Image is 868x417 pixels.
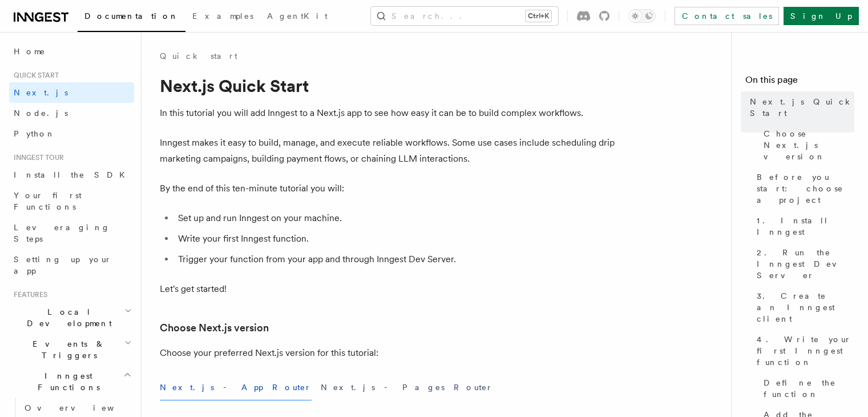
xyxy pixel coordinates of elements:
[14,46,46,57] span: Home
[9,302,134,334] button: Local Development
[160,135,616,167] p: Inngest makes it easy to build, manage, and execute reliable workflows. Some use cases include sc...
[14,223,110,243] span: Leveraging Steps
[745,91,854,123] a: Next.js Quick Start
[160,281,616,297] p: Let's get started!
[9,290,47,299] span: Features
[9,123,134,144] a: Python
[160,75,616,96] h1: Next.js Quick Start
[14,191,82,211] span: Your first Functions
[9,185,134,217] a: Your first Functions
[371,7,558,25] button: Search...Ctrl+K
[757,334,854,368] span: 4. Write your first Inngest function
[757,215,854,238] span: 1. Install Inngest
[9,153,64,162] span: Inngest tour
[9,82,134,103] a: Next.js
[321,375,493,400] button: Next.js - Pages Router
[175,231,616,247] li: Write your first Inngest function.
[84,11,179,21] span: Documentation
[9,366,134,398] button: Inngest Functions
[25,403,142,412] span: Overview
[745,73,854,91] h4: On this page
[14,170,132,179] span: Install the SDK
[160,375,312,400] button: Next.js - App Router
[160,181,616,197] p: By the end of this ten-minute tutorial you will:
[14,255,112,275] span: Setting up your app
[628,9,656,23] button: Toggle dark mode
[14,109,68,118] span: Node.js
[752,242,854,286] a: 2. Run the Inngest Dev Server
[752,210,854,242] a: 1. Install Inngest
[9,338,124,361] span: Events & Triggers
[752,167,854,210] a: Before you start: choose a project
[9,71,59,80] span: Quick start
[185,3,260,31] a: Examples
[757,247,854,281] span: 2. Run the Inngest Dev Server
[757,171,854,206] span: Before you start: choose a project
[9,165,134,185] a: Install the SDK
[78,3,185,32] a: Documentation
[192,11,253,21] span: Examples
[752,286,854,329] a: 3. Create an Inngest client
[160,320,269,336] a: Choose Next.js version
[757,290,854,324] span: 3. Create an Inngest client
[675,7,779,25] a: Contact sales
[9,249,134,281] a: Setting up your app
[764,377,854,400] span: Define the function
[175,210,616,226] li: Set up and run Inngest on your machine.
[9,370,123,393] span: Inngest Functions
[9,41,134,62] a: Home
[14,88,68,97] span: Next.js
[764,128,854,162] span: Choose Next.js version
[759,372,854,404] a: Define the function
[752,329,854,372] a: 4. Write your first Inngest function
[160,105,616,121] p: In this tutorial you will add Inngest to a Next.js app to see how easy it can be to build complex...
[750,96,854,119] span: Next.js Quick Start
[160,50,237,62] a: Quick start
[160,345,616,361] p: Choose your preferred Next.js version for this tutorial:
[9,306,124,329] span: Local Development
[267,11,328,21] span: AgentKit
[9,334,134,366] button: Events & Triggers
[784,7,859,25] a: Sign Up
[759,123,854,167] a: Choose Next.js version
[260,3,334,31] a: AgentKit
[9,217,134,249] a: Leveraging Steps
[526,10,551,22] kbd: Ctrl+K
[9,103,134,123] a: Node.js
[175,251,616,267] li: Trigger your function from your app and through Inngest Dev Server.
[14,129,55,138] span: Python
